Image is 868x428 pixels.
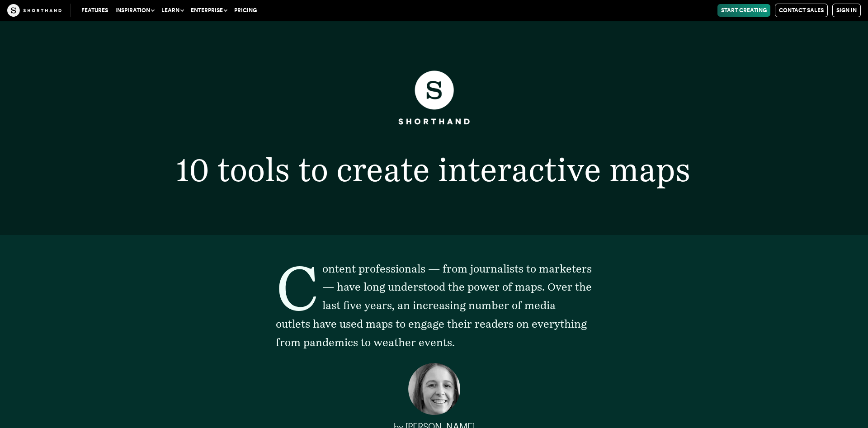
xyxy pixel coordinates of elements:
h1: 10 tools to create interactive maps [140,154,728,186]
a: Pricing [231,4,260,17]
a: Sign in [832,4,861,17]
button: Inspiration [112,4,158,17]
span: Content professionals — from journalists to marketers — have long understood the power of maps. O... [276,262,592,349]
a: Features [78,4,112,17]
img: The Craft [7,4,61,17]
button: Learn [158,4,187,17]
a: Contact Sales [775,4,828,17]
button: Enterprise [187,4,231,17]
a: Start Creating [717,4,770,17]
